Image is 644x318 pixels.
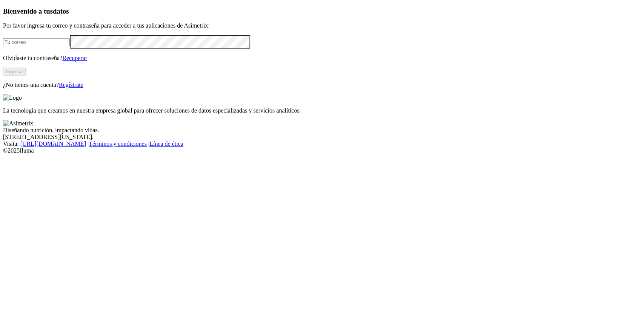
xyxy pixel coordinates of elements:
[20,140,86,147] a: [URL][DOMAIN_NAME]
[3,82,641,88] p: ¿No tienes una cuenta?
[149,140,183,147] a: Línea de ética
[3,68,26,76] button: Ingresa
[3,22,641,29] p: Por favor ingresa tu correo y contraseña para acceder a tus aplicaciones de Asimetrix:
[3,147,641,154] div: © 2025 Iluma
[53,7,69,15] span: datos
[3,94,22,101] img: Logo
[3,55,641,62] p: Olvidaste tu contraseña?
[3,107,641,114] p: La tecnología que creamos en nuestra empresa global para ofrecer soluciones de datos especializad...
[3,127,641,134] div: Diseñando nutrición, impactando vidas.
[3,134,641,140] div: [STREET_ADDRESS][US_STATE].
[3,140,641,147] div: Visita : | |
[3,7,641,15] h3: Bienvenido a tus
[62,55,87,61] a: Recuperar
[89,140,147,147] a: Términos y condiciones
[3,120,33,127] img: Asimetrix
[59,82,83,88] a: Regístrate
[3,38,70,46] input: Tu correo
